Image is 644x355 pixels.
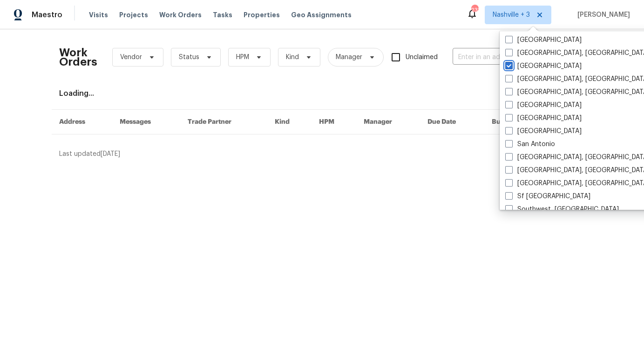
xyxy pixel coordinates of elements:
span: Work Orders [159,10,202,20]
span: Geo Assignments [291,10,352,20]
span: Properties [244,10,280,20]
span: Nashville + 3 [493,10,530,20]
label: [GEOGRAPHIC_DATA] [505,35,582,45]
span: [PERSON_NAME] [574,10,630,20]
div: Loading... [59,89,585,98]
label: [GEOGRAPHIC_DATA] [505,100,582,110]
label: Sf [GEOGRAPHIC_DATA] [505,192,590,201]
span: Maestro [32,10,62,20]
th: Kind [267,110,312,134]
label: [GEOGRAPHIC_DATA] [505,127,582,136]
span: Kind [286,53,299,62]
label: San Antonio [505,140,555,149]
th: Manager [356,110,420,134]
th: Address [52,110,112,134]
span: Visits [89,10,108,20]
label: Southwest, [GEOGRAPHIC_DATA] [505,205,619,214]
th: Messages [112,110,181,134]
span: Status [179,53,199,62]
label: [GEOGRAPHIC_DATA] [505,114,582,123]
span: Unclaimed [406,53,438,62]
label: [GEOGRAPHIC_DATA] [505,61,582,71]
span: HPM [236,53,249,62]
input: Enter in an address [453,50,546,65]
th: Trade Partner [180,110,267,134]
div: Last updated [59,149,567,159]
th: Budget [484,110,541,134]
span: Vendor [120,53,142,62]
th: HPM [312,110,356,134]
h2: Work Orders [59,48,97,67]
span: Projects [119,10,148,20]
th: Due Date [420,110,484,134]
span: [DATE] [101,151,120,157]
span: Manager [336,53,362,62]
span: Tasks [213,12,232,18]
div: 233 [471,6,478,15]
